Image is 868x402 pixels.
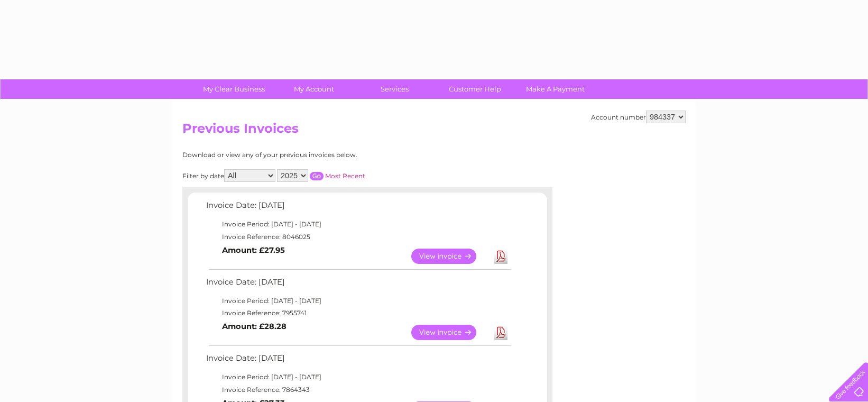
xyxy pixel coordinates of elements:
a: Download [494,325,507,340]
td: Invoice Reference: 8046025 [204,231,513,243]
td: Invoice Period: [DATE] - [DATE] [204,371,513,383]
td: Invoice Date: [DATE] [204,275,513,295]
td: Invoice Reference: 7864343 [204,383,513,396]
a: Customer Help [431,79,519,99]
td: Invoice Date: [DATE] [204,351,513,371]
a: View [411,249,489,264]
div: Account number [591,111,686,123]
td: Invoice Period: [DATE] - [DATE] [204,218,513,231]
a: Most Recent [325,172,365,180]
div: Filter by date [182,169,460,182]
div: Download or view any of your previous invoices below. [182,151,460,159]
h2: Previous Invoices [182,121,686,141]
td: Invoice Date: [DATE] [204,198,513,218]
td: Invoice Reference: 7955741 [204,307,513,319]
a: My Account [271,79,358,99]
b: Amount: £28.28 [222,322,287,331]
a: My Clear Business [190,79,278,99]
a: Make A Payment [512,79,599,99]
b: Amount: £27.95 [222,245,285,255]
a: Download [494,249,507,264]
td: Invoice Period: [DATE] - [DATE] [204,295,513,307]
a: View [411,325,489,340]
a: Services [351,79,438,99]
